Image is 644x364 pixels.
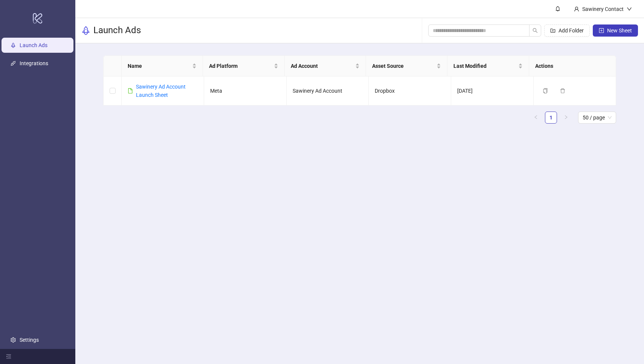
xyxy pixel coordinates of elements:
[627,6,632,12] span: down
[136,84,186,98] a: Sawinery Ad Account Launch Sheet
[20,60,48,66] a: Integrations
[545,112,557,124] li: 1
[372,62,435,70] span: Asset Source
[366,56,447,76] th: Asset Source
[122,56,203,76] th: Name
[369,76,451,106] td: Dropbox
[530,112,542,124] li: Previous Page
[578,112,616,124] div: Page Size
[128,88,133,93] span: file
[20,337,39,343] a: Settings
[583,112,612,123] span: 50 / page
[559,28,584,34] span: Add Folder
[579,5,627,13] div: Sawinery Contact
[550,28,555,33] span: folder-add
[93,24,141,37] h3: Launch Ads
[204,76,287,106] td: Meta
[555,6,560,11] span: bell
[544,24,590,37] button: Add Folder
[203,56,284,76] th: Ad Platform
[560,112,572,124] button: right
[593,24,638,37] button: New Sheet
[447,56,529,76] th: Last Modified
[451,76,534,106] td: [DATE]
[543,88,548,93] span: copy
[6,354,11,359] span: menu-fold
[560,112,572,124] li: Next Page
[209,62,272,70] span: Ad Platform
[529,56,610,76] th: Actions
[599,28,604,33] span: plus-square
[285,56,366,76] th: Ad Account
[530,112,542,124] button: left
[287,76,369,106] td: Sawinery Ad Account
[560,88,565,93] span: delete
[545,112,557,123] a: 1
[574,6,579,12] span: user
[607,28,632,34] span: New Sheet
[291,62,354,70] span: Ad Account
[20,42,47,48] a: Launch Ads
[533,28,538,33] span: search
[81,26,90,35] span: rocket
[453,62,516,70] span: Last Modified
[534,115,538,119] span: left
[564,115,568,119] span: right
[128,62,191,70] span: Name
